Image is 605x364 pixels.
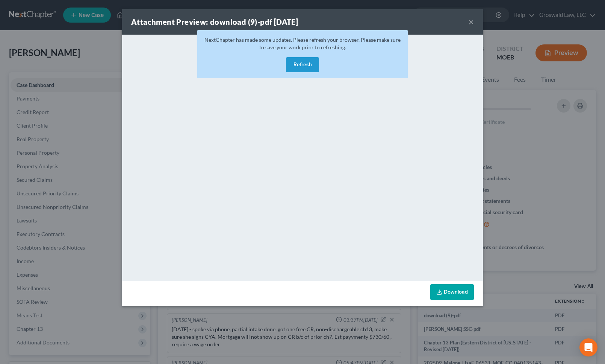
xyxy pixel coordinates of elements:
[579,338,597,356] div: Open Intercom Messenger
[122,35,483,279] iframe: <object ng-attr-data='[URL][DOMAIN_NAME]' type='application/pdf' width='100%' height='650px'></ob...
[469,17,474,26] button: ×
[430,284,474,300] a: Download
[286,57,319,72] button: Refresh
[204,37,401,50] span: NextChapter has made some updates. Please refresh your browser. Please make sure to save your wor...
[131,17,298,26] strong: Attachment Preview: download (9)-pdf [DATE]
